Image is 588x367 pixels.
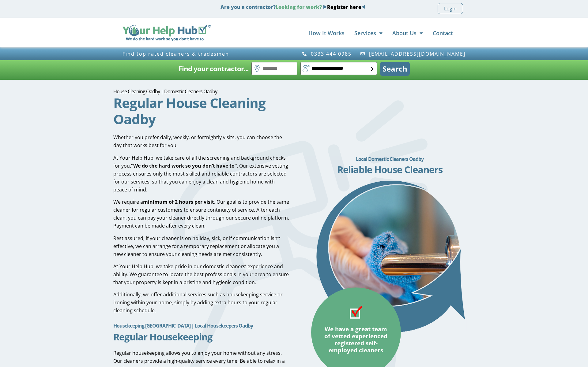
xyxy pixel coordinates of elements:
img: Blue Arrow - Right [323,5,327,9]
a: [EMAIL_ADDRESS][DOMAIN_NAME] [360,51,466,57]
a: About Us [392,27,423,39]
h3: Regular Housekeeping [113,329,290,345]
strong: Are you a contractor? [221,4,365,10]
h2: Find your contractor... [179,63,248,75]
a: Services [354,27,383,39]
h3: Reliable House Cleaners [305,165,475,174]
strong: minimum of 2 hours per visit [143,198,214,205]
span: [EMAIL_ADDRESS][DOMAIN_NAME] [367,51,466,57]
h2: Local Domestic Cleaners Oadby [305,153,475,165]
h1: House Cleaning Oadby | Domestic Cleaners Oadby [113,89,290,94]
span: 0333 444 0985 [309,51,352,57]
a: Register here [327,4,361,10]
button: Search [380,62,410,76]
img: Your Help Hub Wide Logo [123,25,211,41]
span: Login [444,5,457,13]
span: Looking for work? [276,4,322,10]
img: Blue Arrow - Left [361,5,365,9]
p: Whether you prefer daily, weekly, or fortnightly visits, you can choose the day that works best f... [113,133,290,149]
p: Rest assured, if your cleaner is on holiday, sick, or if communication isn’t effective, we can ar... [113,234,290,258]
h3: Find top rated cleaners & tradesmen [123,51,291,57]
img: House Cleaning Oadby - Domestic Cleaning in arrow [313,180,466,333]
a: How It Works [308,27,345,39]
a: 0333 444 0985 [302,51,352,57]
h2: Regular House Cleaning Oadby [113,95,272,127]
h2: Housekeeping [GEOGRAPHIC_DATA] | Local Housekeepers Oadby [113,320,290,332]
a: Login [438,3,463,14]
a: Contact [433,27,453,39]
p: Additionally, we offer additional services such as housekeeping service or ironing within your ho... [113,291,290,314]
span: We have a great team of vetted experienced registered self-employed cleaners [324,325,387,354]
nav: Menu [217,27,453,39]
strong: “We do the hard work so you don’t have to” [131,162,237,169]
p: At Your Help Hub, we take pride in our domestic cleaners’ experience and ability. We guarantee to... [113,262,290,286]
img: select-box-form.svg [371,67,374,71]
p: We require a . Our goal is to provide the same cleaner for regular customers to ensure continuity... [113,198,290,230]
p: At Your Help Hub, we take care of all the screening and background checks for you. . Our extensiv... [113,154,290,194]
